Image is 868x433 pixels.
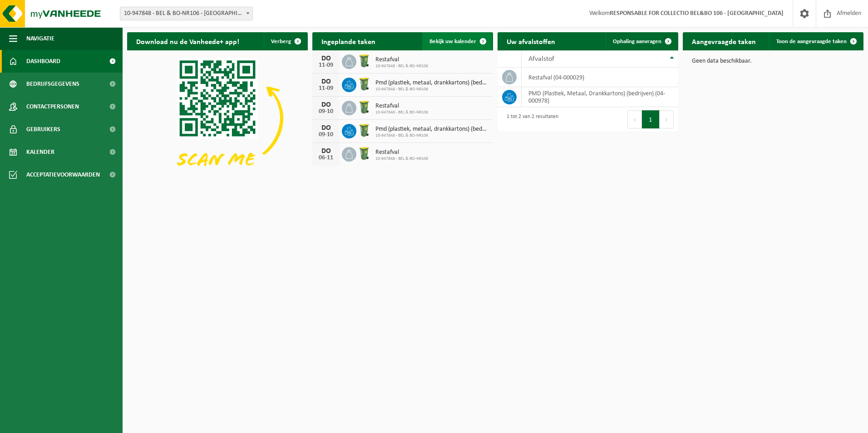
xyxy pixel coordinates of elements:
[375,110,428,115] span: 10-947848 - BEL & BO-NR106
[26,50,60,73] span: Dashboard
[375,79,488,87] span: Pmd (plastiek, metaal, drankkartons) (bedrijven)
[317,108,335,115] div: 09-10
[502,109,558,129] div: 1 tot 2 van 2 resultaten
[375,103,428,110] span: Restafval
[498,32,564,50] h2: Uw afvalstoffen
[120,7,253,20] span: 10-947848 - BEL & BO-NR106 - OUDSBERGEN
[127,50,308,186] img: Download de VHEPlus App
[375,64,428,69] span: 10-947848 - BEL & BO-NR106
[429,39,476,44] span: Bekijk uw kalender
[317,78,335,85] div: DO
[317,101,335,108] div: DO
[522,87,678,107] td: PMD (Plastiek, Metaal, Drankkartons) (bedrijven) (04-000978)
[26,163,100,186] span: Acceptatievoorwaarden
[375,56,428,64] span: Restafval
[26,95,79,118] span: Contactpersonen
[375,149,428,156] span: Restafval
[528,55,554,63] span: Afvalstof
[522,68,678,87] td: restafval (04-000029)
[317,155,335,161] div: 06-11
[375,126,488,133] span: Pmd (plastiek, metaal, drankkartons) (bedrijven)
[317,85,335,92] div: 11-09
[317,132,335,138] div: 09-10
[264,32,307,50] button: Verberg
[692,58,854,64] p: Geen data beschikbaar.
[271,39,291,44] span: Verberg
[26,27,54,50] span: Navigatie
[660,110,674,128] button: Next
[375,87,488,92] span: 10-947848 - BEL & BO-NR106
[356,123,372,138] img: WB-0240-HPE-GN-51
[120,7,252,20] span: 10-947848 - BEL & BO-NR106 - OUDSBERGEN
[613,39,661,44] span: Ophaling aanvragen
[26,141,54,163] span: Kalender
[776,39,847,44] span: Toon de aangevraagde taken
[127,32,248,50] h2: Download nu de Vanheede+ app!
[356,76,372,92] img: WB-0240-HPE-GN-51
[683,32,765,50] h2: Aangevraagde taken
[356,99,372,115] img: WB-0240-HPE-GN-51
[627,110,642,128] button: Previous
[422,32,492,50] a: Bekijk uw kalender
[375,133,488,138] span: 10-947848 - BEL & BO-NR106
[610,10,784,17] strong: RESPONSABLE FOR COLLECTIO BEL&BO 106 - [GEOGRAPHIC_DATA]
[317,62,335,69] div: 11-09
[26,73,79,95] span: Bedrijfsgegevens
[606,32,677,50] a: Ophaling aanvragen
[769,32,863,50] a: Toon de aangevraagde taken
[356,53,372,69] img: WB-0240-HPE-GN-51
[356,146,372,161] img: WB-0240-HPE-GN-51
[312,32,385,50] h2: Ingeplande taken
[375,156,428,162] span: 10-947848 - BEL & BO-NR106
[26,118,60,141] span: Gebruikers
[317,148,335,155] div: DO
[317,55,335,62] div: DO
[642,110,660,128] button: 1
[317,124,335,132] div: DO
